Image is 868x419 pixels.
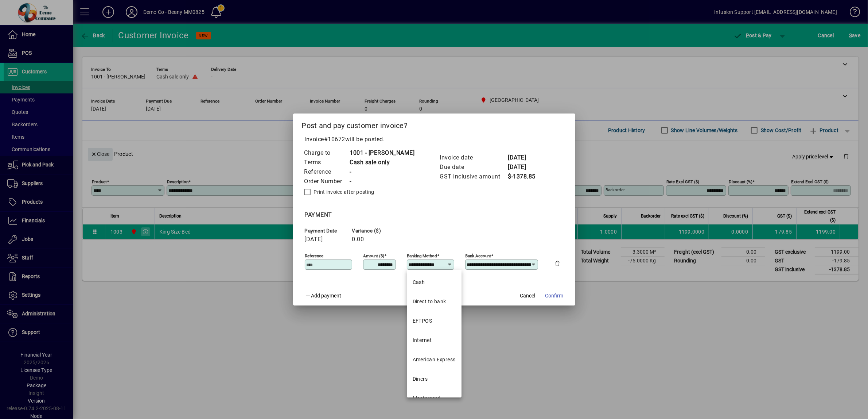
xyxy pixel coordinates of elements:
span: Variance ($) [352,228,396,234]
mat-label: Bank Account [466,253,491,258]
td: 1001 - [PERSON_NAME] [350,148,415,158]
td: $-1378.85 [508,172,537,181]
mat-label: Banking method [407,253,437,258]
div: EFTPOS [413,317,432,325]
div: Internet [413,337,432,344]
div: American Express [413,356,456,364]
p: Invoice will be posted . [302,135,567,144]
td: Due date [440,162,508,172]
td: Charge to [304,148,350,158]
div: Cash [413,278,425,286]
span: [DATE] [305,236,323,243]
mat-option: EFTPOS [407,311,462,331]
span: Add payment [311,293,341,299]
span: Cancel [520,292,536,300]
span: Payment [305,211,332,218]
mat-option: Diners [407,369,462,389]
td: [DATE] [508,162,537,172]
span: 0.00 [352,236,364,243]
mat-option: American Express [407,350,462,369]
td: GST inclusive amount [440,172,508,181]
mat-option: Mastercard [407,389,462,408]
td: Terms [304,158,350,167]
span: Confirm [545,292,564,300]
td: Reference [304,167,350,177]
mat-label: Reference [305,253,324,258]
mat-label: Amount ($) [363,253,385,258]
td: [DATE] [508,153,537,162]
mat-option: Direct to bank [407,292,462,311]
mat-option: Internet [407,331,462,350]
div: Diners [413,375,428,383]
label: Print invoice after posting [312,188,374,196]
button: Confirm [542,289,567,303]
span: Payment date [305,228,349,234]
div: Mastercard [413,395,440,402]
td: - [350,177,415,186]
mat-option: Cash [407,273,462,292]
h2: Post and pay customer invoice? [293,114,575,135]
div: Direct to bank [413,298,446,305]
td: Cash sale only [350,158,415,167]
button: Add payment [302,289,345,303]
td: Invoice date [440,153,508,162]
button: Cancel [516,289,540,303]
td: - [350,167,415,177]
span: #10672 [324,136,345,143]
td: Order Number [304,177,350,186]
